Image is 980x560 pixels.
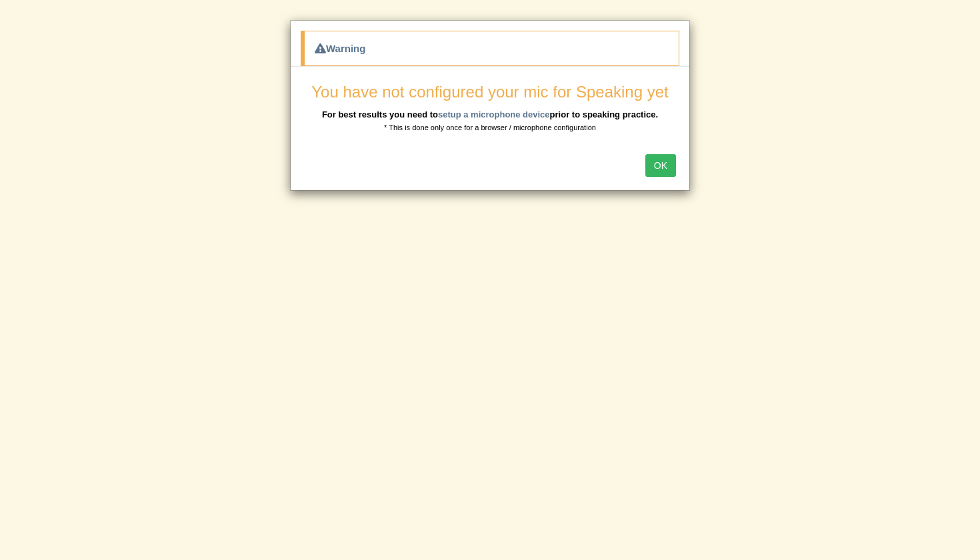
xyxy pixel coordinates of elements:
a: setup a microphone device [438,109,550,119]
b: For best results you need to prior to speaking practice. [322,109,658,119]
button: OK [645,154,676,177]
div: Warning [301,31,679,66]
small: * This is done only once for a browser / microphone configuration [384,123,596,131]
span: You have not configured your mic for Speaking yet [311,83,668,101]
